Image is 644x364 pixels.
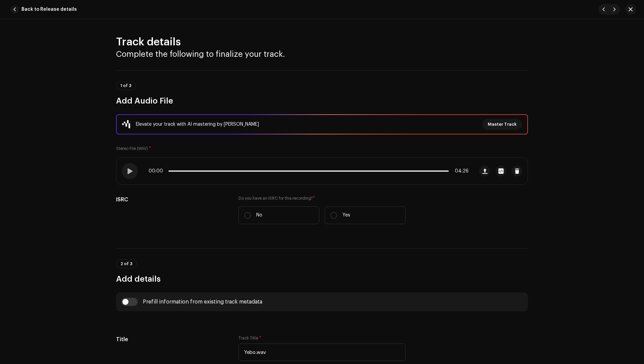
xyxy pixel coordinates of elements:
[116,35,528,49] h2: Track details
[116,147,148,151] small: Stereo File (WAV)
[342,212,350,219] p: Yes
[116,335,228,343] h5: Title
[120,84,131,88] span: 1 of 3
[116,49,528,59] h3: Complete the following to finalize your track.
[143,299,262,305] div: Prefill information from existing track metadata
[116,274,528,284] h3: Add details
[451,168,469,174] span: 04:26
[488,118,517,131] span: Master Track
[482,119,522,130] button: Master Track
[116,196,228,204] h5: ISRC
[238,335,261,341] label: Track Title
[238,196,406,201] label: Do you have an ISRC for this recording?
[149,168,166,174] span: 00:00
[256,212,262,219] p: No
[120,262,132,266] span: 2 of 3
[238,343,406,361] input: Enter the name of the track
[116,95,528,106] h3: Add Audio File
[136,120,259,128] div: Elevate your track with AI mastering by [PERSON_NAME]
